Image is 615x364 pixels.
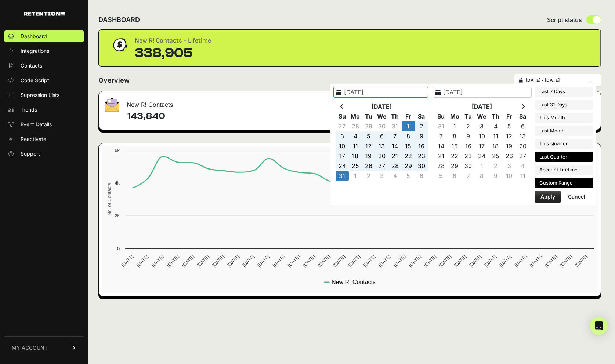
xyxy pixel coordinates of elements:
[448,151,462,161] td: 22
[98,15,140,25] h2: DASHBOARD
[434,121,448,131] td: 31
[302,254,316,268] text: [DATE]
[559,254,573,268] text: [DATE]
[489,141,502,151] td: 18
[475,131,489,141] td: 10
[448,102,516,112] th: [DATE]
[349,161,362,171] td: 25
[375,112,388,121] th: We
[287,254,301,268] text: [DATE]
[513,254,528,268] text: [DATE]
[362,151,375,161] td: 19
[21,106,37,113] span: Trends
[349,112,362,121] th: Mo
[434,112,448,121] th: Su
[127,110,343,122] h4: 143,840
[115,213,120,218] text: 2k
[415,121,428,131] td: 2
[402,112,415,121] th: Fr
[21,62,42,69] span: Contacts
[415,112,428,121] th: Sa
[402,151,415,161] td: 22
[226,254,240,268] text: [DATE]
[489,131,502,141] td: 11
[535,178,593,188] li: Custom Range
[388,161,402,171] td: 28
[349,121,362,131] td: 28
[535,191,561,203] button: Apply
[516,121,529,131] td: 6
[332,279,376,285] text: New R! Contacts
[475,112,489,121] th: We
[24,12,65,16] img: Retention.com
[502,131,516,141] td: 12
[336,171,349,181] td: 31
[502,141,516,151] td: 19
[415,141,428,151] td: 16
[21,47,49,55] span: Integrations
[4,133,84,145] a: Reactivate
[434,151,448,161] td: 21
[516,112,529,121] th: Sa
[535,152,593,162] li: Last Quarter
[574,254,588,268] text: [DATE]
[336,131,349,141] td: 3
[475,151,489,161] td: 24
[388,112,402,121] th: Th
[448,112,462,121] th: Mo
[135,254,150,268] text: [DATE]
[475,161,489,171] td: 1
[402,131,415,141] td: 8
[388,171,402,181] td: 4
[106,183,112,215] text: No. of Contacts
[388,151,402,161] td: 21
[99,91,349,113] div: New R! Contacts
[402,141,415,151] td: 15
[151,254,165,268] text: [DATE]
[415,171,428,181] td: 6
[402,121,415,131] td: 1
[336,121,349,131] td: 27
[362,131,375,141] td: 5
[434,141,448,151] td: 14
[332,254,346,268] text: [DATE]
[462,112,475,121] th: Tu
[489,121,502,131] td: 4
[211,254,225,268] text: [DATE]
[98,75,130,85] h2: Overview
[489,161,502,171] td: 2
[462,161,475,171] td: 30
[12,344,48,352] span: MY ACCOUNT
[388,121,402,131] td: 31
[4,148,84,160] a: Support
[590,317,608,335] div: Open Intercom Messenger
[489,112,502,121] th: Th
[438,254,452,268] text: [DATE]
[336,112,349,121] th: Su
[362,171,375,181] td: 2
[408,254,422,268] text: [DATE]
[196,254,210,268] text: [DATE]
[489,171,502,181] td: 9
[462,131,475,141] td: 9
[547,15,582,24] span: Script status
[388,141,402,151] td: 14
[120,254,134,268] text: [DATE]
[256,254,271,268] text: [DATE]
[475,141,489,151] td: 17
[375,171,388,181] td: 3
[388,131,402,141] td: 7
[4,119,84,130] a: Event Details
[21,77,49,84] span: Code Script
[362,254,377,268] text: [DATE]
[415,161,428,171] td: 30
[349,131,362,141] td: 4
[392,254,407,268] text: [DATE]
[434,131,448,141] td: 7
[349,102,415,112] th: [DATE]
[502,112,516,121] th: Fr
[375,161,388,171] td: 27
[535,113,593,123] li: This Month
[462,171,475,181] td: 7
[462,141,475,151] td: 16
